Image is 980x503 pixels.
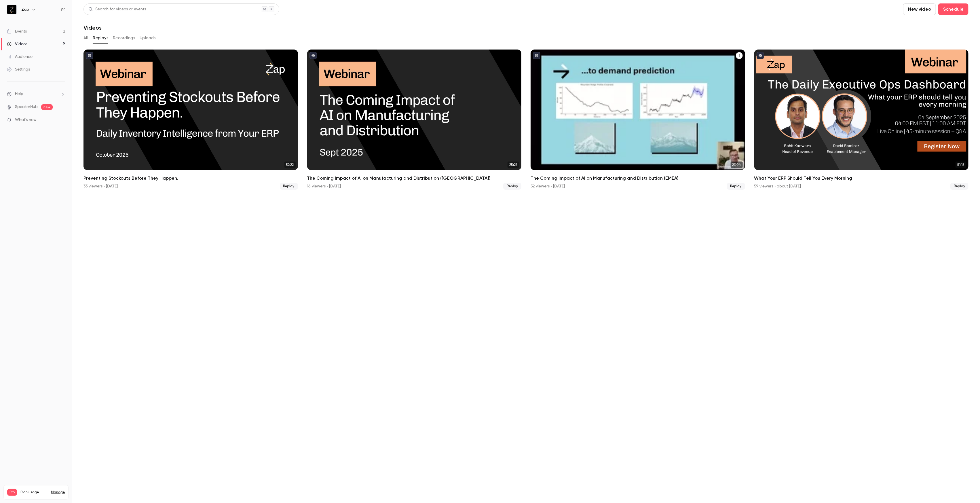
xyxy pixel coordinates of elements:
[727,183,745,190] span: Replay
[280,183,298,190] span: Replay
[7,91,65,97] li: help-dropdown-opener
[15,91,23,97] span: Help
[83,183,118,189] div: 33 viewers • [DATE]
[83,50,298,190] a: 59:22Preventing Stockouts Before They Happen.33 viewers • [DATE]Replay
[86,52,93,59] button: published
[7,5,16,14] img: Zap
[41,104,53,110] span: new
[113,33,135,43] button: Recordings
[7,54,33,60] div: Audience
[7,29,27,34] div: Events
[533,52,540,59] button: published
[531,183,565,189] div: 52 viewers • [DATE]
[950,183,968,190] span: Replay
[754,175,969,182] h2: What Your ERP Should Tell You Every Morning
[508,162,519,168] span: 25:27
[88,6,146,12] div: Search for videos or events
[20,490,48,495] span: Plan usage
[731,162,743,168] span: 23:04
[531,175,745,182] h2: The Coming Impact of AI on Manufacturing and Distribution (EMEA)
[754,183,801,189] div: 59 viewers • about [DATE]
[83,175,298,182] h2: Preventing Stockouts Before They Happen.
[531,50,745,190] li: The Coming Impact of AI on Manufacturing and Distribution (EMEA)
[15,104,38,110] a: SpeakerHub
[903,3,936,15] button: New video
[307,50,522,190] a: 25:27The Coming Impact of AI on Manufacturing and Distribution ([GEOGRAPHIC_DATA])16 viewers • [D...
[83,33,88,43] button: All
[7,41,27,47] div: Videos
[309,52,317,59] button: published
[140,33,156,43] button: Uploads
[307,175,522,182] h2: The Coming Impact of AI on Manufacturing and Distribution ([GEOGRAPHIC_DATA])
[307,183,341,189] div: 16 viewers • [DATE]
[754,50,969,190] a: 51:15What Your ERP Should Tell You Every Morning59 viewers • about [DATE]Replay
[307,50,522,190] li: The Coming Impact of AI on Manufacturing and Distribution (USA)
[531,50,745,190] a: 23:04The Coming Impact of AI on Manufacturing and Distribution (EMEA)52 viewers • [DATE]Replay
[15,117,37,123] span: What's new
[83,50,968,190] ul: Videos
[938,3,968,15] button: Schedule
[83,24,102,31] h1: Videos
[7,489,17,496] span: Pro
[51,490,65,495] a: Manage
[503,183,521,190] span: Replay
[93,33,108,43] button: Replays
[83,3,968,500] section: Videos
[956,162,966,168] span: 51:15
[83,50,298,190] li: Preventing Stockouts Before They Happen.
[754,50,969,190] li: What Your ERP Should Tell You Every Morning
[21,7,29,12] h6: Zap
[7,67,30,72] div: Settings
[757,52,764,59] button: published
[284,162,296,168] span: 59:22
